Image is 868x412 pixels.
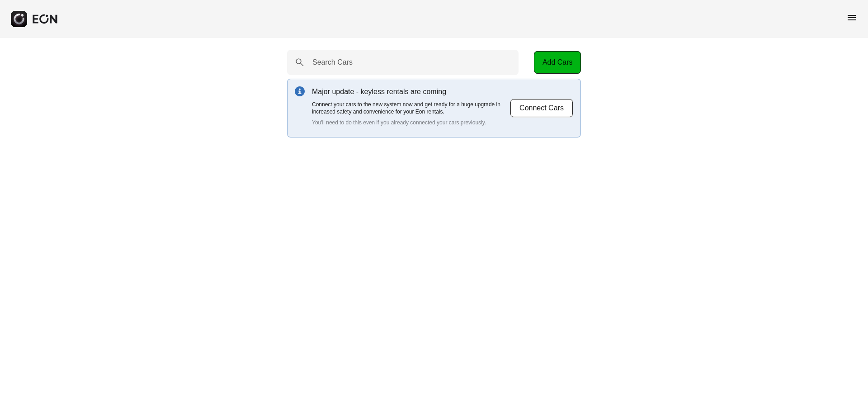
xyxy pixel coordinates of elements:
[312,101,510,115] p: Connect your cars to the new system now and get ready for a huge upgrade in increased safety and ...
[312,57,353,68] label: Search Cars
[312,86,510,97] p: Major update - keyless rentals are coming
[510,99,573,118] button: Connect Cars
[295,86,305,96] img: info
[312,119,510,126] p: You'll need to do this even if you already connected your cars previously.
[846,12,857,23] span: menu
[534,51,581,74] button: Add Cars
